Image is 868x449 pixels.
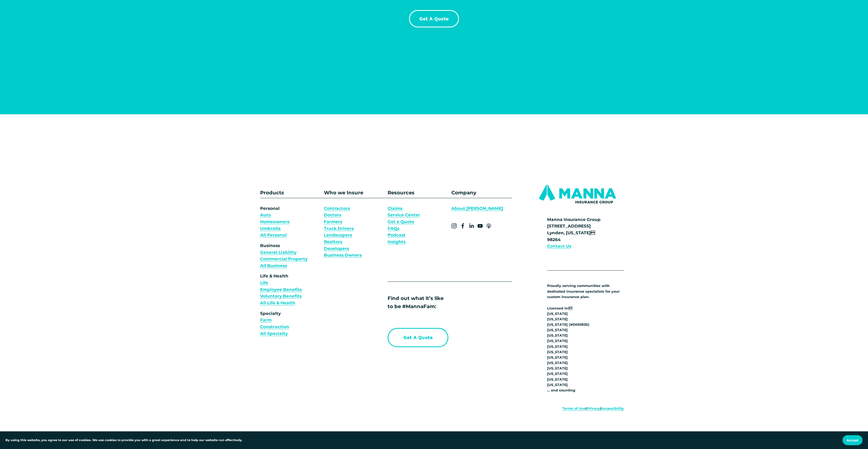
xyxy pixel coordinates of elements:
[324,252,362,259] a: Business Owners
[260,225,281,232] a: Umbrella
[451,189,512,197] p: Company
[451,205,503,212] a: About [PERSON_NAME]
[260,242,321,269] p: Business
[547,217,601,242] strong: Manna Insurance Group [STREET_ADDRESS] Lynden, [US_STATE] 98264
[573,322,589,327] strong: 0K93930)
[388,239,406,245] a: Insights
[260,293,302,300] a: Voluntary Benefits
[531,406,624,411] p: | |
[409,10,459,28] a: Get a Quote
[388,232,406,239] a: Podcast
[547,244,571,249] strong: Contact Us
[469,223,474,229] a: LinkedIn
[388,212,420,219] a: Service Center
[388,225,399,232] a: FAQs
[260,280,268,286] a: Life
[260,256,308,263] a: Commercial Property
[388,189,448,197] p: Resources
[260,212,271,219] a: Auto
[324,189,385,197] p: Who we Insure
[260,330,288,337] a: All Specialty
[5,438,242,443] p: By using this website, you agree to our use of cookies. We use cookies to provide you with a grea...
[547,306,624,393] p: Licensed in: [US_STATE] [US_STATE] [US_STATE] (# [US_STATE] [US_STATE] [US_STATE] [US_STATE] [US...
[260,189,305,197] p: Products
[388,205,403,212] a: Claims
[260,232,287,239] a: All Personal
[562,406,586,411] a: Terms of Use
[388,219,414,225] a: Get a Quote
[547,243,571,250] a: Contact Us
[486,223,492,229] a: Apple Podcasts
[843,435,863,445] button: Accept
[260,249,296,256] a: General Liability
[260,310,321,337] p: Specialty
[324,205,354,252] a: ContractorsDoctorsFarmersTruck DriversLandscapersRealtorsDevelopers
[388,294,496,310] p: Find out what it’s like to be #MannaFam:
[477,223,483,229] a: YouTube
[460,223,465,229] a: Facebook
[260,286,302,293] a: Employee Benefits
[451,223,457,229] a: Instagram
[260,300,295,306] a: All Life & Health
[388,328,448,347] a: Get a Quote
[260,317,272,324] a: Farm
[547,283,624,299] p: Proudly serving communities with dedicated insurance specialists for your custom insurance plan.
[587,406,600,411] a: Privacy
[260,205,321,239] p: Personal
[847,438,859,442] span: Accept
[260,273,321,306] p: Life & Health
[260,324,289,330] a: Construction
[260,263,287,269] a: All Business
[260,219,289,225] a: Homeowners
[601,406,624,411] a: Accessibility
